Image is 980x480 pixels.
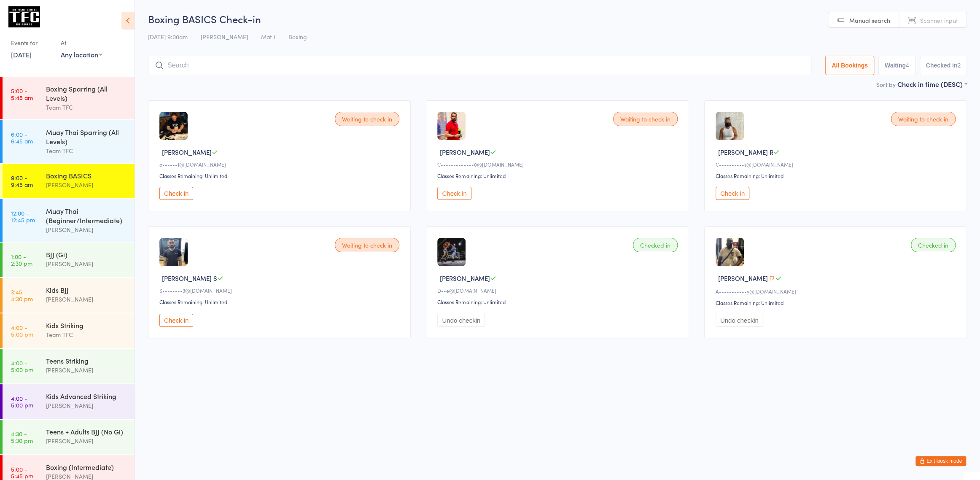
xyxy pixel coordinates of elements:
div: Team TFC [46,330,127,340]
span: Mat 1 [261,32,275,41]
div: Muay Thai Sparring (All Levels) [46,127,127,146]
a: [DATE] [11,50,32,59]
button: Exit kiosk mode [915,456,966,466]
img: image1749246578.png [437,112,466,140]
a: 1:00 -2:30 pmBJJ (Gi)[PERSON_NAME] [3,243,135,277]
div: Check in time (DESC) [897,79,967,89]
div: Waiting to check in [613,112,678,126]
div: Classes Remaining: Unlimited [159,298,402,305]
div: Team TFC [46,102,127,112]
span: Boxing [288,32,307,41]
div: A•••••••••••y@[DOMAIN_NAME] [716,288,958,295]
time: 4:00 - 5:00 pm [11,324,33,337]
div: C•••••••••••••0@[DOMAIN_NAME] [437,161,680,168]
button: Checked in2 [920,56,967,75]
time: 9:00 - 9:45 am [11,174,33,188]
div: [PERSON_NAME] [46,259,127,269]
img: image1739491037.png [716,238,744,266]
a: 5:00 -5:45 amBoxing Sparring (All Levels)Team TFC [3,77,135,119]
span: [PERSON_NAME] [201,32,248,41]
a: 4:00 -5:00 pmTeens Striking[PERSON_NAME] [3,349,135,383]
div: [PERSON_NAME] [46,436,127,446]
div: Classes Remaining: Unlimited [437,172,680,179]
span: [PERSON_NAME] [162,148,212,156]
span: [DATE] 9:00am [148,32,188,41]
div: D••e@[DOMAIN_NAME] [437,287,680,294]
div: Teens + Adults BJJ (No Gi) [46,427,127,436]
button: Undo checkin [716,314,763,327]
a: 12:00 -12:45 pmMuay Thai (Beginner/Intermediate)[PERSON_NAME] [3,199,135,242]
a: 9:00 -9:45 amBoxing BASICS[PERSON_NAME] [3,164,135,198]
div: At [61,36,102,50]
button: Check in [437,187,471,200]
div: 4 [906,62,909,69]
div: S••••••••3@[DOMAIN_NAME] [159,287,402,294]
div: Waiting to check in [335,112,399,126]
input: Search [148,56,811,75]
div: Waiting to check in [335,238,399,252]
time: 4:30 - 5:30 pm [11,430,33,444]
button: Undo checkin [437,314,485,327]
img: image1711740367.png [159,112,188,140]
div: a••••••1@[DOMAIN_NAME] [159,161,402,168]
div: BJJ (Gi) [46,250,127,259]
button: Waiting4 [878,56,915,75]
a: 4:00 -5:00 pmKids Advanced Striking[PERSON_NAME] [3,384,135,419]
img: image1719306528.png [159,238,188,266]
span: Manual search [849,16,890,24]
div: [PERSON_NAME] [46,401,127,410]
div: Events for [11,36,52,50]
div: Team TFC [46,146,127,156]
span: [PERSON_NAME] [440,148,490,156]
time: 3:45 - 4:30 pm [11,289,33,302]
time: 12:00 - 12:45 pm [11,210,35,223]
time: 4:00 - 5:00 pm [11,395,33,408]
span: Scanner input [920,16,958,24]
a: 4:30 -5:30 pmTeens + Adults BJJ (No Gi)[PERSON_NAME] [3,420,135,454]
div: Waiting to check in [891,112,956,126]
button: Check in [716,187,749,200]
div: Boxing (Intermediate) [46,462,127,472]
img: The Fight Centre Brisbane [8,6,40,27]
div: Kids BJJ [46,285,127,294]
a: 3:45 -4:30 pmKids BJJ[PERSON_NAME] [3,278,135,313]
div: Kids Advanced Striking [46,391,127,401]
span: [PERSON_NAME] [718,274,768,283]
span: [PERSON_NAME] R [718,148,773,156]
div: [PERSON_NAME] [46,294,127,304]
time: 1:00 - 2:30 pm [11,253,32,267]
div: Boxing BASICS [46,171,127,180]
div: Teens Striking [46,356,127,365]
div: Checked in [911,238,956,252]
label: Sort by [876,80,896,89]
a: 6:00 -6:45 amMuay Thai Sparring (All Levels)Team TFC [3,120,135,163]
div: Kids Striking [46,321,127,330]
div: Classes Remaining: Unlimited [716,172,958,179]
img: image1740908157.png [437,238,466,266]
button: Check in [159,187,193,200]
button: All Bookings [825,56,874,75]
div: [PERSON_NAME] [46,365,127,375]
div: Classes Remaining: Unlimited [716,299,958,306]
span: [PERSON_NAME] S [162,274,217,283]
time: 5:00 - 5:45 pm [11,466,33,479]
div: Checked in [633,238,678,252]
img: image1740639947.png [716,112,744,140]
button: Check in [159,314,193,327]
div: 2 [957,62,961,69]
div: Muay Thai (Beginner/Intermediate) [46,206,127,225]
div: Any location [61,50,102,59]
time: 6:00 - 6:45 am [11,131,33,144]
h2: Boxing BASICS Check-in [148,12,967,26]
time: 5:00 - 5:45 am [11,87,33,101]
div: [PERSON_NAME] [46,225,127,235]
span: [PERSON_NAME] [440,274,490,283]
div: Classes Remaining: Unlimited [437,298,680,305]
time: 4:00 - 5:00 pm [11,359,33,373]
div: [PERSON_NAME] [46,180,127,190]
a: 4:00 -5:00 pmKids StrikingTeam TFC [3,313,135,348]
div: Classes Remaining: Unlimited [159,172,402,179]
div: C••••••••••s@[DOMAIN_NAME] [716,161,958,168]
div: Boxing Sparring (All Levels) [46,84,127,102]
